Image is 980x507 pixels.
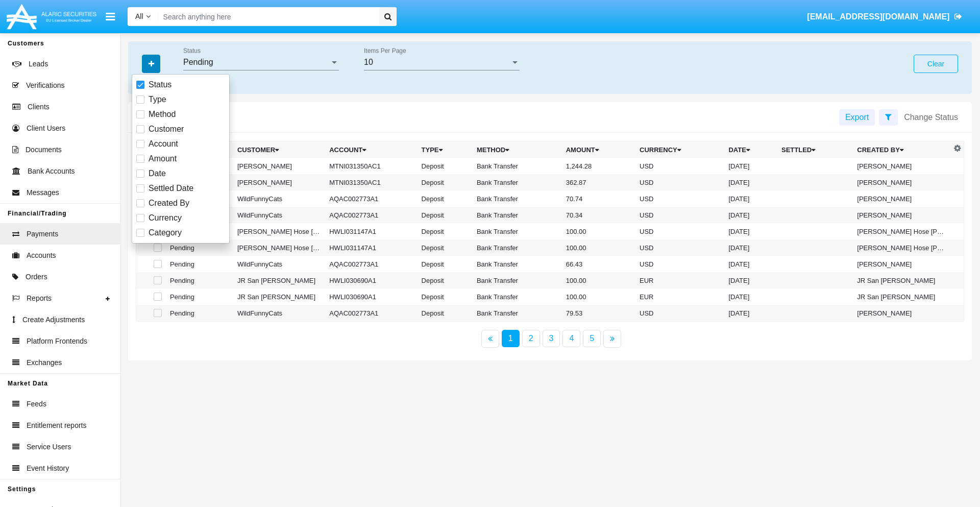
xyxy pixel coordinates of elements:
[27,463,69,474] span: Event History
[502,330,520,347] a: 1
[473,141,562,158] th: Method
[853,256,951,272] td: [PERSON_NAME]
[418,288,473,305] td: Deposit
[29,59,48,69] span: Leads
[473,239,562,256] td: Bank Transfer
[562,239,635,256] td: 100.00
[802,3,967,31] a: [EMAIL_ADDRESS][DOMAIN_NAME]
[166,305,233,322] td: Pending
[635,141,724,158] th: Currency
[149,108,176,120] span: Method
[724,190,777,207] td: [DATE]
[27,399,46,409] span: Feeds
[325,256,417,272] td: AQAC002773A1
[128,11,158,22] a: All
[233,223,325,239] td: [PERSON_NAME] Hose [PERSON_NAME] Papatya
[149,153,177,165] span: Amount
[149,138,178,150] span: Account
[325,158,417,174] td: MTNI031350AC1
[128,330,972,348] nav: paginator
[325,223,417,239] td: HWLI031147A1
[562,174,635,190] td: 362.87
[233,190,325,207] td: WildFunnyCats
[233,239,325,256] td: [PERSON_NAME] Hose [PERSON_NAME] Papatya
[166,272,233,288] td: Pending
[562,158,635,174] td: 1,244.28
[183,58,213,66] span: Pending
[325,239,417,256] td: HWLI031147A1
[233,207,325,223] td: WildFunnyCats
[149,123,184,135] span: Customer
[562,305,635,322] td: 79.53
[325,272,417,288] td: HWLI030690A1
[724,256,777,272] td: [DATE]
[807,12,949,21] span: [EMAIL_ADDRESS][DOMAIN_NAME]
[473,190,562,207] td: Bank Transfer
[27,357,62,368] span: Exchanges
[562,330,580,347] a: 4
[562,141,635,158] th: Amount
[418,158,473,174] td: Deposit
[635,305,724,322] td: USD
[724,223,777,239] td: [DATE]
[635,288,724,305] td: EUR
[853,141,951,158] th: Created By
[853,223,951,239] td: [PERSON_NAME] Hose [PERSON_NAME] Papatya
[233,305,325,322] td: WildFunnyCats
[364,58,373,66] span: 10
[325,190,417,207] td: AQAC002773A1
[635,174,724,190] td: USD
[26,80,64,91] span: Verifications
[724,174,777,190] td: [DATE]
[839,109,875,126] button: Export
[233,256,325,272] td: WildFunnyCats
[562,288,635,305] td: 100.00
[635,207,724,223] td: USD
[853,305,951,322] td: [PERSON_NAME]
[418,190,473,207] td: Deposit
[635,223,724,239] td: USD
[325,207,417,223] td: AQAC002773A1
[853,207,951,223] td: [PERSON_NAME]
[418,239,473,256] td: Deposit
[27,187,59,198] span: Messages
[853,272,951,288] td: JR San [PERSON_NAME]
[473,223,562,239] td: Bank Transfer
[233,272,325,288] td: JR San [PERSON_NAME]
[149,212,182,224] span: Currency
[27,336,87,347] span: Platform Frontends
[22,315,85,325] span: Create Adjustments
[418,141,473,158] th: Type
[149,79,171,91] span: Status
[26,272,47,282] span: Orders
[635,158,724,174] td: USD
[853,158,951,174] td: [PERSON_NAME]
[635,190,724,207] td: USD
[233,158,325,174] td: [PERSON_NAME]
[135,12,143,20] span: All
[562,207,635,223] td: 70.34
[562,190,635,207] td: 70.74
[325,288,417,305] td: HWLI030690A1
[325,305,417,322] td: AQAC002773A1
[27,229,58,239] span: Payments
[5,2,98,32] img: Logo image
[853,174,951,190] td: [PERSON_NAME]
[724,305,777,322] td: [DATE]
[473,288,562,305] td: Bank Transfer
[473,305,562,322] td: Bank Transfer
[418,207,473,223] td: Deposit
[28,102,50,112] span: Clients
[845,113,869,122] span: Export
[724,239,777,256] td: [DATE]
[473,207,562,223] td: Bank Transfer
[166,239,233,256] td: Pending
[562,256,635,272] td: 66.43
[724,272,777,288] td: [DATE]
[853,288,951,305] td: JR San [PERSON_NAME]
[853,239,951,256] td: [PERSON_NAME] Hose [PERSON_NAME] Papatya
[418,272,473,288] td: Deposit
[543,330,560,347] a: 3
[898,109,964,126] button: Change Status
[635,239,724,256] td: USD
